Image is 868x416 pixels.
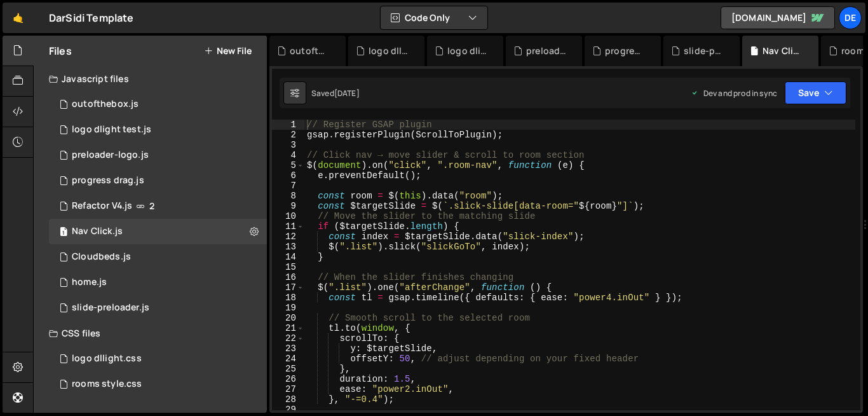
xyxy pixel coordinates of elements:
[72,302,149,314] div: slide-preloader.js
[272,252,304,262] div: 14
[272,293,304,303] div: 18
[272,181,304,191] div: 7
[149,201,154,211] span: 2
[272,232,304,242] div: 12
[272,364,304,374] div: 25
[60,228,67,238] span: 1
[72,149,149,161] div: preloader-logo.js
[72,124,151,135] div: logo dlight test.js
[49,295,267,321] div: 15943/48068.js
[204,46,252,56] button: New File
[49,117,267,142] div: 15943/48313.js
[272,282,304,293] div: 17
[3,3,34,33] a: 🤙
[49,244,267,270] div: 15943/47638.js
[72,378,142,390] div: rooms style.css
[72,226,123,237] div: Nav Click.js
[272,333,304,343] div: 22
[72,353,142,364] div: logo dllight.css
[272,272,304,282] div: 16
[272,211,304,221] div: 10
[272,405,304,415] div: 29
[605,45,646,57] div: progress drag.js
[49,346,267,371] div: 15943/48318.css
[34,66,267,92] div: Javascript files
[381,6,487,29] button: Code Only
[272,201,304,211] div: 9
[72,200,132,212] div: Refactor V4.js
[272,374,304,384] div: 26
[49,168,267,193] div: 15943/48069.js
[311,88,360,99] div: Saved
[272,140,304,150] div: 3
[272,120,304,130] div: 1
[684,45,724,57] div: slide-preloader.js
[34,321,267,346] div: CSS files
[272,130,304,140] div: 2
[272,170,304,181] div: 6
[272,191,304,201] div: 8
[72,277,107,288] div: home.js
[72,251,131,263] div: Cloudbeds.js
[290,45,330,57] div: outofthebox.js
[49,219,267,244] div: 15943/48056.js
[691,88,777,99] div: Dev and prod in sync
[49,270,267,295] div: 15943/42886.js
[72,175,144,186] div: progress drag.js
[272,394,304,405] div: 28
[272,354,304,364] div: 24
[272,242,304,252] div: 13
[721,6,835,29] a: [DOMAIN_NAME]
[49,44,72,58] h2: Files
[526,45,567,57] div: preloader-logo.js
[272,221,304,232] div: 11
[272,323,304,333] div: 21
[272,150,304,160] div: 4
[49,142,267,168] div: 15943/48230.js
[49,92,267,117] div: 15943/48319.js
[785,81,846,104] button: Save
[369,45,409,57] div: logo dllight.css
[334,88,360,99] div: [DATE]
[272,313,304,323] div: 20
[272,343,304,354] div: 23
[49,10,134,25] div: DarSidi Template
[272,384,304,394] div: 27
[763,45,803,57] div: Nav Click.js
[272,262,304,272] div: 15
[447,45,488,57] div: logo dlight test.js
[839,6,862,29] a: De
[272,160,304,170] div: 5
[49,193,267,219] div: 15943/47458.js
[49,371,267,397] div: 15943/48032.css
[272,303,304,313] div: 19
[72,99,139,110] div: outofthebox.js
